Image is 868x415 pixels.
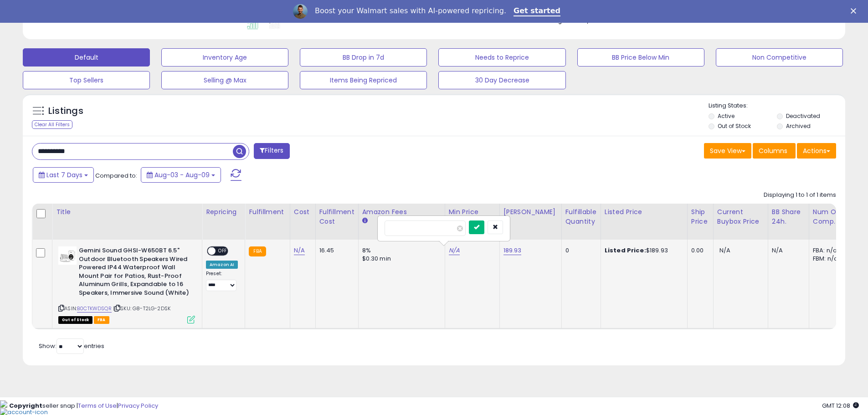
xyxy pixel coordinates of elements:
[691,246,706,255] div: 0.00
[704,143,751,159] button: Save View
[718,112,734,120] label: Active
[206,261,238,269] div: Amazon AI
[772,207,805,226] div: BB Share 24h.
[362,246,438,255] div: 8%
[216,247,230,255] span: OFF
[23,71,150,89] button: Top Sellers
[294,207,312,217] div: Cost
[605,246,646,255] b: Listed Price:
[753,143,796,159] button: Columns
[33,167,94,183] button: Last 7 Days
[300,48,427,67] button: BB Drop in 7d
[161,48,288,67] button: Inventory Age
[362,207,441,217] div: Amazon Fees
[319,207,354,226] div: Fulfillment Cost
[95,171,137,180] span: Compared to:
[293,4,308,19] img: Profile image for Adrian
[449,207,496,217] div: Min Price
[772,246,802,255] div: N/A
[514,6,560,16] a: Get started
[58,246,195,323] div: ASIN:
[39,342,104,350] span: Show: entries
[719,246,730,255] span: N/A
[797,143,836,159] button: Actions
[32,120,72,129] div: Clear All Filters
[58,246,77,265] img: 313feHPhzHL._SL40_.jpg
[577,48,704,67] button: BB Price Below Min
[141,167,221,183] button: Aug-03 - Aug-09
[709,102,845,110] p: Listing States:
[161,71,288,89] button: Selling @ Max
[503,246,522,255] a: 189.93
[206,207,241,217] div: Repricing
[300,71,427,89] button: Items Being Repriced
[48,105,83,118] h5: Listings
[23,48,150,67] button: Default
[294,246,305,255] a: N/A
[249,207,286,217] div: Fulfillment
[691,207,709,226] div: Ship Price
[503,207,558,217] div: [PERSON_NAME]
[438,71,565,89] button: 30 Day Decrease
[249,246,266,256] small: FBA
[605,246,680,255] div: $189.93
[319,246,351,255] div: 16.45
[113,305,170,312] span: | SKU: G8-T2LG-2DSK
[813,246,843,255] div: FBA: n/a
[58,316,92,324] span: All listings that are currently out of stock and unavailable for purchase on Amazon
[813,207,846,226] div: Num of Comp.
[786,112,820,120] label: Deactivated
[438,48,565,67] button: Needs to Reprice
[206,271,238,291] div: Preset:
[716,48,843,67] button: Non Competitive
[449,246,460,255] a: N/A
[851,8,860,14] div: Close
[254,143,289,159] button: Filters
[362,255,438,263] div: $0.30 min
[764,191,836,200] div: Displaying 1 to 1 of 1 items
[56,207,198,217] div: Title
[565,246,594,255] div: 0
[154,170,210,179] span: Aug-03 - Aug-09
[786,122,811,130] label: Archived
[77,305,112,313] a: B0CTKWDSQR
[565,207,597,226] div: Fulfillable Quantity
[759,146,787,155] span: Columns
[813,255,843,263] div: FBM: n/a
[315,6,506,15] div: Boost your Walmart sales with AI-powered repricing.
[46,170,82,179] span: Last 7 Days
[605,207,683,217] div: Listed Price
[717,207,764,226] div: Current Buybox Price
[718,122,751,130] label: Out of Stock
[362,217,368,225] small: Amazon Fees.
[94,316,109,324] span: FBA
[79,246,190,299] b: Gemini Sound GHSI-W650BT 6.5" Outdoor Bluetooth Speakers Wired Powered IP44 Waterproof Wall Mount...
